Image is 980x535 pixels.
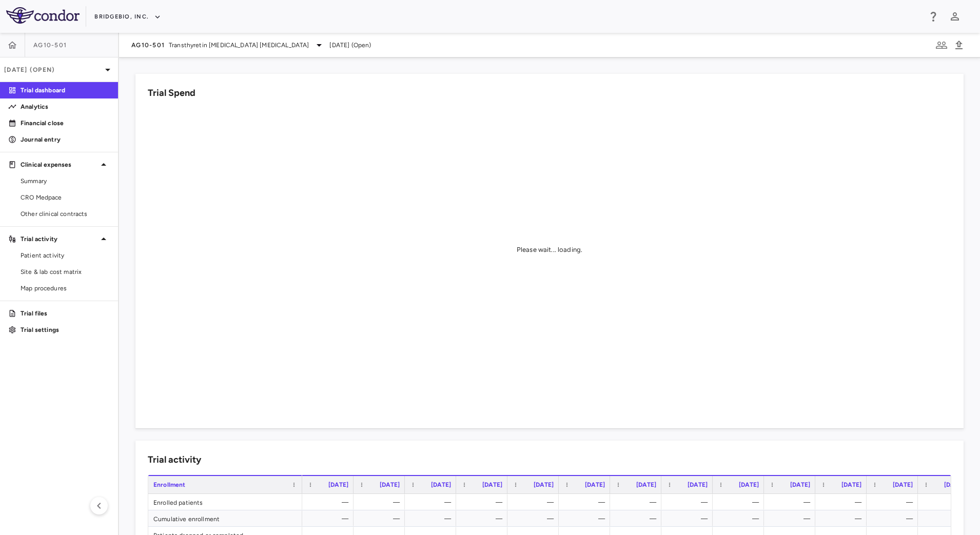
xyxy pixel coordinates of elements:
[893,481,913,488] span: [DATE]
[414,494,451,510] div: —
[722,510,759,527] div: —
[21,193,110,202] span: CRO Medpace
[431,481,451,488] span: [DATE]
[380,481,400,488] span: [DATE]
[328,481,348,488] span: [DATE]
[21,267,110,276] span: Site & lab cost matrix
[21,309,110,318] p: Trial files
[363,510,400,527] div: —
[21,118,110,128] p: Financial close
[568,510,605,527] div: —
[131,41,165,49] span: AG10-501
[6,7,80,24] img: logo-full-SnFGN8VE.png
[876,494,913,510] div: —
[4,65,102,74] p: [DATE] (Open)
[944,481,964,488] span: [DATE]
[148,510,302,526] div: Cumulative enrollment
[825,510,861,527] div: —
[465,510,502,527] div: —
[619,494,656,510] div: —
[927,494,964,510] div: —
[568,494,605,510] div: —
[517,494,554,510] div: —
[21,284,110,293] span: Map procedures
[790,481,810,488] span: [DATE]
[671,494,708,510] div: —
[517,245,582,254] div: Please wait... loading.
[21,251,110,260] span: Patient activity
[21,160,97,169] p: Clinical expenses
[585,481,605,488] span: [DATE]
[722,494,759,510] div: —
[927,510,964,527] div: —
[465,494,502,510] div: —
[739,481,759,488] span: [DATE]
[363,494,400,510] div: —
[773,510,810,527] div: —
[329,41,371,50] span: [DATE] (Open)
[148,86,195,100] h6: Trial Spend
[876,510,913,527] div: —
[148,453,201,467] h6: Trial activity
[21,176,110,186] span: Summary
[619,510,656,527] div: —
[21,209,110,219] span: Other clinical contracts
[636,481,656,488] span: [DATE]
[482,481,502,488] span: [DATE]
[414,510,451,527] div: —
[21,86,110,95] p: Trial dashboard
[773,494,810,510] div: —
[94,9,161,25] button: BridgeBio, Inc.
[517,510,554,527] div: —
[671,510,708,527] div: —
[825,494,861,510] div: —
[688,481,708,488] span: [DATE]
[534,481,554,488] span: [DATE]
[148,494,302,510] div: Enrolled patients
[33,41,67,49] span: AG10-501
[311,494,348,510] div: —
[21,102,110,111] p: Analytics
[21,234,97,244] p: Trial activity
[153,481,186,488] span: Enrollment
[21,135,110,144] p: Journal entry
[169,41,309,50] span: Transthyretin [MEDICAL_DATA] [MEDICAL_DATA]
[21,325,110,334] p: Trial settings
[311,510,348,527] div: —
[841,481,861,488] span: [DATE]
